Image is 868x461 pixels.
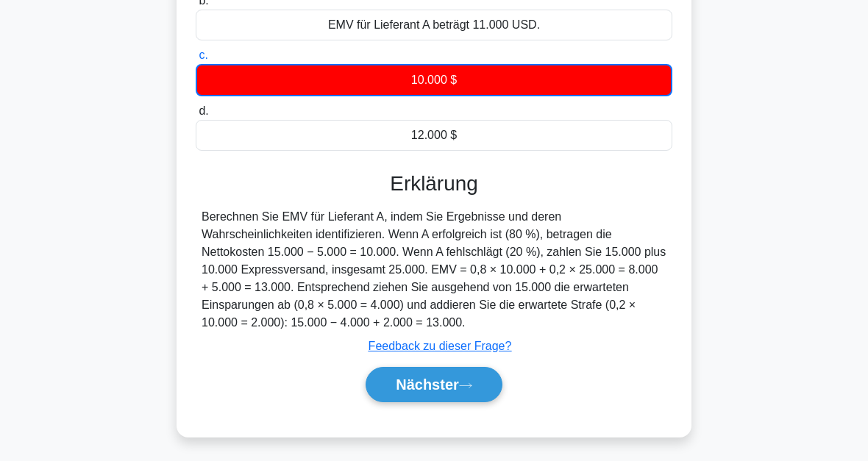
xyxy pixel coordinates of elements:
[396,376,459,393] font: Nächster
[196,120,672,151] div: 12.000 $
[196,64,672,96] div: 10.000 $
[199,104,208,117] span: d.
[199,49,207,61] span: c.
[196,10,672,40] div: EMV für Lieferant A beträgt 11.000 USD.
[204,171,664,196] h3: Erklärung
[202,208,666,332] div: Berechnen Sie EMV für Lieferant A, indem Sie Ergebnisse und deren Wahrscheinlichkeiten identifizi...
[366,367,502,402] button: Nächster
[369,340,512,352] a: Feedback zu dieser Frage?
